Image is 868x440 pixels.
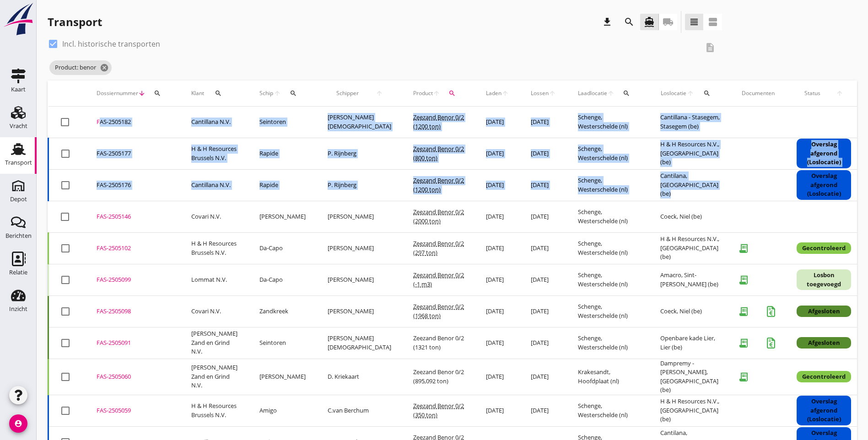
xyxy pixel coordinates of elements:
[649,232,731,264] td: H & H Resources N.V., [GEOGRAPHIC_DATA] (be)
[180,327,248,359] td: [PERSON_NAME] Zand en Grind N.V.
[317,232,402,264] td: [PERSON_NAME]
[567,327,649,359] td: Schenge, Westerschelde (nl)
[259,89,274,97] span: Schip
[97,89,138,97] span: Dossiernummer
[797,396,851,425] div: Overslag afgerond (Loslocatie)
[649,359,731,395] td: Dampremy - [PERSON_NAME], [GEOGRAPHIC_DATA] (be)
[520,138,567,169] td: [DATE]
[413,89,433,97] span: Product
[180,107,248,138] td: Cantillana N.V.
[520,327,567,359] td: [DATE]
[520,359,567,395] td: [DATE]
[649,138,731,169] td: H & H Resources N.V., [GEOGRAPHIC_DATA] (be)
[567,295,649,327] td: Schenge, Westerschelde (nl)
[248,295,317,327] td: Zandkreek
[828,90,851,97] i: arrow_upward
[2,2,35,36] img: logo-small.a267ee39.svg
[797,337,851,349] div: Afgesloten
[180,232,248,264] td: H & H Resources Brussels N.V.
[797,89,828,97] span: Status
[49,60,112,75] span: Product: benor
[602,16,613,27] i: download
[62,39,160,48] label: Incl. historische transporten
[649,201,731,232] td: Coeck, Niel (be)
[191,82,237,104] div: Klant
[475,232,520,264] td: [DATE]
[649,169,731,201] td: Cantilana, [GEOGRAPHIC_DATA] (be)
[707,16,718,27] i: view_agenda
[402,359,475,395] td: Zeezand Benor 0/2 (895,092 ton)
[97,307,169,316] div: FAS-2505098
[100,63,109,72] i: cancel
[734,239,753,258] i: receipt_long
[248,327,317,359] td: Seintoren
[154,90,161,97] i: search
[520,107,567,138] td: [DATE]
[475,327,520,359] td: [DATE]
[649,395,731,426] td: H & H Resources N.V., [GEOGRAPHIC_DATA] (be)
[797,269,851,290] div: Losbon toegevoegd
[475,295,520,327] td: [DATE]
[501,90,509,97] i: arrow_upward
[402,327,475,359] td: Zeezand Benor 0/2 (1321 ton)
[663,16,674,27] i: local_shipping
[734,334,753,352] i: receipt_long
[97,372,169,381] div: FAS-2505060
[703,90,711,97] i: search
[475,201,520,232] td: [DATE]
[734,271,753,289] i: receipt_long
[475,264,520,295] td: [DATE]
[180,169,248,201] td: Cantillana N.V.
[520,232,567,264] td: [DATE]
[649,295,731,327] td: Coeck, Niel (be)
[248,169,317,201] td: Rapide
[317,359,402,395] td: D. Kriekaart
[215,90,222,97] i: search
[567,169,649,201] td: Schenge, Westerschelde (nl)
[660,89,687,97] span: Loslocatie
[623,90,630,97] i: search
[486,89,501,97] span: Laden
[797,242,851,254] div: Gecontroleerd
[248,138,317,169] td: Rapide
[11,86,26,92] div: Kaart
[9,306,27,312] div: Inzicht
[689,16,700,27] i: view_headline
[180,264,248,295] td: Lommat N.V.
[248,107,317,138] td: Seintoren
[567,232,649,264] td: Schenge, Westerschelde (nl)
[475,138,520,169] td: [DATE]
[797,371,851,383] div: Gecontroleerd
[413,402,464,419] span: Zeezand Benor 0/2 (350 ton)
[97,181,169,190] div: FAS-2505176
[520,295,567,327] td: [DATE]
[607,90,615,97] i: arrow_upward
[624,16,635,27] i: search
[549,90,556,97] i: arrow_upward
[797,170,851,200] div: Overslag afgerond (Loslocatie)
[578,89,607,97] span: Laadlocatie
[649,264,731,295] td: Amacro, Sint-[PERSON_NAME] (be)
[97,275,169,284] div: FAS-2505099
[567,264,649,295] td: Schenge, Westerschelde (nl)
[475,169,520,201] td: [DATE]
[317,138,402,169] td: P. Rijnberg
[520,169,567,201] td: [DATE]
[567,107,649,138] td: Schenge, Westerschelde (nl)
[180,201,248,232] td: Covari N.V.
[290,90,297,97] i: search
[317,201,402,232] td: [PERSON_NAME]
[248,232,317,264] td: Da-Capo
[317,327,402,359] td: [PERSON_NAME][DEMOGRAPHIC_DATA]
[97,244,169,253] div: FAS-2505102
[448,90,456,97] i: search
[180,395,248,426] td: H & H Resources Brussels N.V.
[328,89,367,97] span: Schipper
[687,90,695,97] i: arrow_upward
[475,359,520,395] td: [DATE]
[797,306,851,317] div: Afgesloten
[97,406,169,415] div: FAS-2505059
[10,196,27,202] div: Depot
[413,271,464,288] span: Zeezand Benor 0/2 (-1 m3)
[742,89,775,97] div: Documenten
